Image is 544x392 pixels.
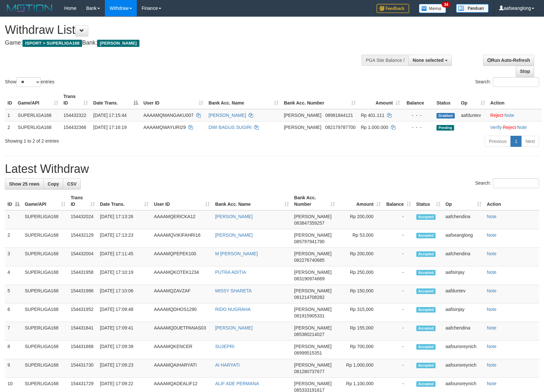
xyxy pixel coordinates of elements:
span: Show 25 rows [9,181,39,187]
a: [PERSON_NAME] [215,232,252,238]
img: panduan.png [456,4,489,13]
td: 154431730 [68,359,97,378]
td: [DATE] 17:10:06 [97,285,151,303]
th: Date Trans.: activate to sort column ascending [97,192,151,210]
a: RIDO NUGRAHA [215,307,251,312]
span: Copy 081280737677 to clipboard [294,369,324,374]
th: Trans ID: activate to sort column ascending [68,192,97,210]
a: Note [487,251,496,256]
span: Accepted [416,344,436,350]
th: User ID: activate to sort column ascending [141,91,206,109]
td: - [383,322,414,341]
th: Status: activate to sort column ascending [414,192,443,210]
span: AAAAMQMANGAKU007 [143,113,193,118]
td: AAAAMQPEPEK100 [151,248,212,266]
td: SUPERLIGA168 [22,341,68,359]
th: Balance [403,91,434,109]
span: Copy [48,181,59,187]
td: 154432129 [68,229,97,248]
td: aafduntev [458,109,488,121]
span: Copy 08999515351 to clipboard [294,350,322,356]
input: Search: [493,77,539,87]
td: SUPERLIGA168 [22,248,68,266]
td: Rp 200,000 [337,248,383,266]
div: - - - [405,124,431,131]
span: 154432366 [64,125,86,130]
td: - [383,210,414,229]
th: Amount: activate to sort column ascending [337,192,383,210]
span: 34 [442,2,451,7]
span: Copy 085380214027 to clipboard [294,332,324,337]
td: 2 [5,229,22,248]
th: Action [484,192,539,210]
td: 6 [5,303,22,322]
td: AAAAMQDUETPANAS03 [151,322,212,341]
a: Note [487,270,496,275]
a: [PERSON_NAME] [208,113,246,118]
span: [PERSON_NAME] [294,270,332,275]
span: Copy 081214708282 to clipboard [294,295,324,300]
span: [PERSON_NAME] [294,251,332,256]
span: [DATE] 17:16:19 [93,125,126,130]
td: 154431841 [68,322,97,341]
a: Previous [485,136,511,147]
td: · [488,109,542,121]
span: [PERSON_NAME] [294,325,332,330]
td: 5 [5,285,22,303]
td: [DATE] 17:13:26 [97,210,151,229]
span: [PERSON_NAME] [294,381,332,386]
span: [PERSON_NAME] [284,125,321,130]
td: 154431986 [68,285,97,303]
td: SUPERLIGA168 [22,322,68,341]
span: [PERSON_NAME] [294,344,332,349]
th: Game/API: activate to sort column ascending [22,192,68,210]
a: Note [505,113,514,118]
input: Search: [493,178,539,188]
a: M [PERSON_NAME] [215,251,258,256]
a: CSV [63,178,81,189]
td: [DATE] 17:09:48 [97,303,151,322]
td: 1 [5,210,22,229]
td: SUPERLIGA168 [22,285,68,303]
span: Accepted [416,251,436,257]
span: [PERSON_NAME] [294,362,332,368]
td: [DATE] 17:09:23 [97,359,151,378]
td: SUPERLIGA168 [22,266,68,285]
th: Trans ID: activate to sort column ascending [61,91,91,109]
td: aafchendina [443,210,484,229]
a: AI HARYATI [215,362,239,368]
button: None selected [408,55,452,66]
span: [PERSON_NAME] [97,40,139,47]
td: [DATE] 17:10:19 [97,266,151,285]
td: Rp 315,000 [337,303,383,322]
td: 8 [5,341,22,359]
th: Game/API: activate to sort column ascending [15,91,61,109]
div: - - - [405,112,431,119]
td: aafisinjay [443,266,484,285]
h1: Withdraw List [5,23,356,36]
h1: Latest Withdraw [5,162,539,175]
td: Rp 150,000 [337,285,383,303]
span: None selected [413,58,444,63]
a: Reject [490,113,503,118]
a: Stop [516,66,534,77]
td: SUPERLIGA168 [15,121,61,133]
label: Search: [475,77,539,87]
td: 4 [5,266,22,285]
span: Accepted [416,307,436,313]
td: SUPERLIGA168 [22,229,68,248]
span: Copy 08981844121 to clipboard [325,113,353,118]
td: [DATE] 17:13:23 [97,229,151,248]
td: Rp 1,000,000 [337,359,383,378]
th: Action [488,91,542,109]
a: Note [487,232,496,238]
td: aafisinjay [443,303,484,322]
a: Note [487,381,496,386]
td: aafseanglong [443,229,484,248]
td: Rp 250,000 [337,266,383,285]
td: SUPERLIGA168 [22,210,68,229]
td: aafounsreynich [443,341,484,359]
img: Button%20Memo.svg [419,4,446,13]
td: 9 [5,359,22,378]
td: - [383,303,414,322]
